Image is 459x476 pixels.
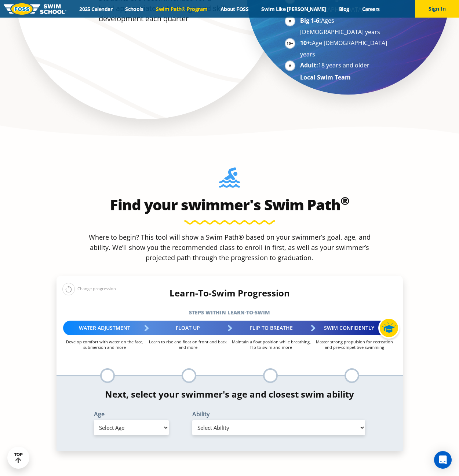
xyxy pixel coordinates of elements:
[434,451,452,469] div: Open Intercom Messenger
[4,3,66,15] img: FOSS Swim School Logo
[313,321,396,335] div: Swim Confidently
[63,339,146,350] p: Develop comfort with water on the face, submersion and more
[255,5,333,12] a: Swim Like [PERSON_NAME]
[356,5,386,12] a: Careers
[150,5,214,12] a: Swim Path® Program
[300,39,312,47] strong: 10+:
[94,411,169,417] label: Age
[214,5,255,12] a: About FOSS
[300,16,321,25] strong: Big 1-6:
[219,167,240,192] img: Foss-Location-Swimming-Pool-Person.svg
[300,38,390,59] li: Age [DEMOGRAPHIC_DATA] years
[300,60,390,71] li: 18 years and older
[230,339,313,350] p: Maintain a float position while breathing, flip to swim and more
[230,321,313,335] div: Flip to Breathe
[300,15,390,37] li: Ages [DEMOGRAPHIC_DATA] years
[340,193,349,208] sup: ®
[332,5,356,12] a: Blog
[14,452,23,464] div: TOP
[313,339,396,350] p: Master strong propulsion for recreation and pre-competitive swimming
[63,321,146,335] div: Water Adjustment
[86,232,374,263] p: Where to begin? This tool will show a Swim Path® based on your swimmer’s goal, age, and ability. ...
[57,196,403,214] h2: Find your swimmer's Swim Path
[57,288,403,298] h4: Learn-To-Swim Progression
[62,283,116,295] div: Change progression
[57,307,403,318] h5: Steps within Learn-to-Swim
[73,5,119,12] a: 2025 Calendar
[300,73,351,81] strong: Local Swim Team
[300,61,318,69] strong: Adult:
[119,5,150,12] a: Schools
[146,339,230,350] p: Learn to rise and float on front and back and more
[57,389,403,399] h4: Next, select your swimmer's age and closest swim ability
[192,411,365,417] label: Ability
[146,321,230,335] div: Float Up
